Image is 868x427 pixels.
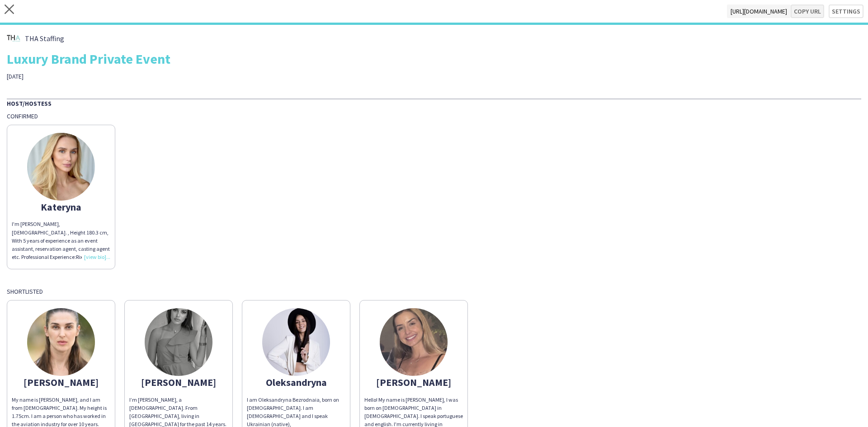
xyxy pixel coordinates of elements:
span: [URL][DOMAIN_NAME] [727,5,791,18]
div: Shortlisted [7,287,861,296]
img: thumb-dacbd120-76da-4382-b901-cfbe89ed0071.png [7,32,20,45]
img: thumb-66dc0e5ce1933.jpg [27,308,95,376]
div: Confirmed [7,112,861,120]
div: [PERSON_NAME] [12,378,110,386]
div: Host/Hostess [7,99,861,108]
img: thumb-662b7dc40f52e.jpeg [262,308,330,376]
button: Settings [829,5,863,18]
div: Kateryna [12,203,110,211]
button: Copy url [791,5,824,18]
img: thumb-2a57d731-b7b6-492a-b9b5-2b59371f8645.jpg [380,308,448,376]
div: Oleksandryna [247,378,345,386]
img: thumb-67c98d805fc58.jpeg [27,133,95,201]
div: [PERSON_NAME] [364,378,463,386]
span: THA Staffing [25,34,64,42]
div: I'm [PERSON_NAME], [DEMOGRAPHIC_DATA]. , Height 180.3 cm, With 5 years of experience as an event ... [12,220,110,261]
div: [DATE] [7,72,306,80]
img: thumb-6470954d7bde5.jpeg [145,308,212,376]
div: [PERSON_NAME] [129,378,228,386]
div: Luxury Brand Private Event [7,52,861,66]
